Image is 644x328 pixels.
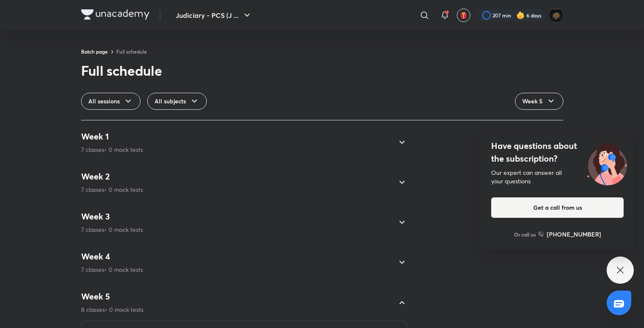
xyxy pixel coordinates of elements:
a: [PHONE_NUMBER] [538,230,601,239]
span: All subjects [155,97,186,106]
div: Week 58 classes• 0 mock tests [74,291,407,314]
p: 8 classes • 0 mock tests [81,305,143,314]
div: Our expert can answer all your questions [491,168,624,185]
img: ttu_illustration_new.svg [580,140,634,185]
span: All sessions [88,97,120,106]
h4: Week 5 [81,291,143,302]
h4: Week 1 [81,131,143,142]
div: Full schedule [81,62,162,79]
p: 7 classes • 0 mock tests [81,145,143,154]
h6: [PHONE_NUMBER] [547,230,601,239]
button: Judiciary - PCS (J ... [171,7,257,24]
p: 7 classes • 0 mock tests [81,185,143,194]
span: Week 5 [522,97,543,106]
img: abhishek kumar [549,8,563,23]
a: Batch page [81,48,108,55]
div: Week 47 classes• 0 mock tests [74,251,407,274]
p: Or call us [514,231,536,238]
h4: Week 2 [81,171,143,182]
h4: Week 4 [81,251,143,262]
div: Week 17 classes• 0 mock tests [74,131,407,154]
button: Get a call from us [491,197,624,218]
h4: Week 3 [81,211,143,222]
div: Week 37 classes• 0 mock tests [74,211,407,234]
a: Company Logo [81,9,149,22]
img: streak [516,11,525,20]
button: avatar [457,9,470,22]
img: Company Logo [81,9,149,20]
div: Week 27 classes• 0 mock tests [74,171,407,194]
img: avatar [460,11,467,19]
p: 7 classes • 0 mock tests [81,265,143,274]
a: Full schedule [116,48,147,55]
h4: Have questions about the subscription? [491,140,624,165]
p: 7 classes • 0 mock tests [81,225,143,234]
